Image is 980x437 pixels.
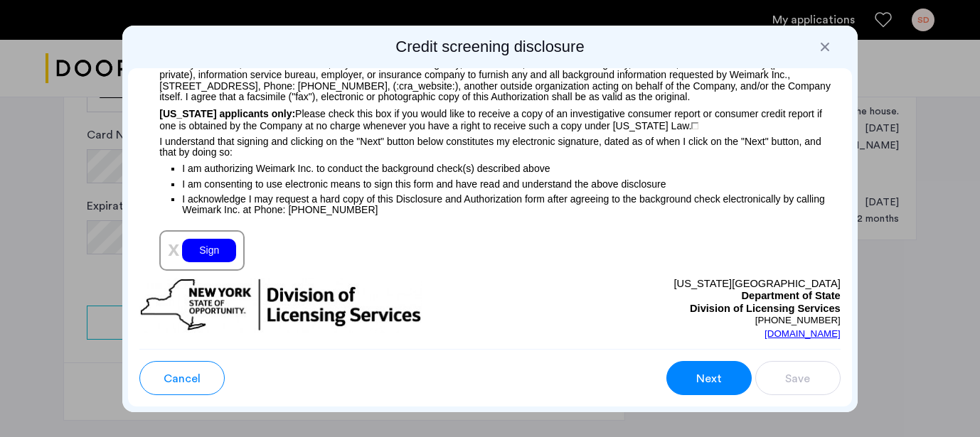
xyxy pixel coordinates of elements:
span: Cancel [164,370,201,387]
p: I understand that signing and clicking on the "Next" button below constitutes my electronic signa... [139,131,841,158]
p: [PHONE_NUMBER] [490,315,841,326]
div: Sign [182,239,236,262]
span: Next [696,370,722,387]
button: button [755,361,841,395]
p: [US_STATE][GEOGRAPHIC_DATA] [490,278,841,291]
p: I am authorizing Weimark Inc. to conduct the background check(s) described above [182,158,841,176]
span: x [168,237,179,260]
p: Department of State [490,290,841,303]
p: Division of Licensing Services [490,303,841,315]
p: I acknowledge I may request a hard copy of this Disclosure and Authorization form after agreeing ... [182,193,841,216]
h2: Credit screening disclosure [128,37,852,57]
p: I am consenting to use electronic means to sign this form and have read and understand the above ... [182,176,841,192]
span: [US_STATE] applicants only: [159,108,295,119]
span: Save [785,370,810,387]
a: [DOMAIN_NAME] [765,327,841,341]
button: button [666,361,752,395]
img: 4LAxfPwtD6BVinC2vKR9tPz10Xbrctccj4YAocJUAAAAASUVORK5CYIIA [691,122,698,129]
img: new-york-logo.png [139,278,422,333]
button: button [139,361,225,395]
p: Please check this box if you would like to receive a copy of an investigative consumer report or ... [139,102,841,131]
